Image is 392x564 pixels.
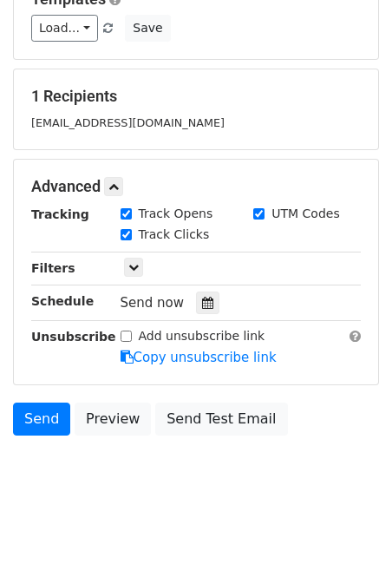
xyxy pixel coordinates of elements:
[13,403,70,436] a: Send
[139,327,265,345] label: Add unsubscribe link
[305,481,392,564] iframe: Chat Widget
[31,330,116,344] strong: Unsubscribe
[31,87,361,106] h5: 1 Recipients
[139,226,210,244] label: Track Clicks
[139,205,213,223] label: Track Opens
[155,403,287,436] a: Send Test Email
[125,15,170,42] button: Save
[31,207,89,221] strong: Tracking
[271,205,339,223] label: UTM Codes
[31,15,98,42] a: Load...
[31,294,94,308] strong: Schedule
[121,350,277,365] a: Copy unsubscribe link
[31,177,361,196] h5: Advanced
[121,295,185,311] span: Send now
[31,116,225,129] small: [EMAIL_ADDRESS][DOMAIN_NAME]
[31,261,75,275] strong: Filters
[75,403,151,436] a: Preview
